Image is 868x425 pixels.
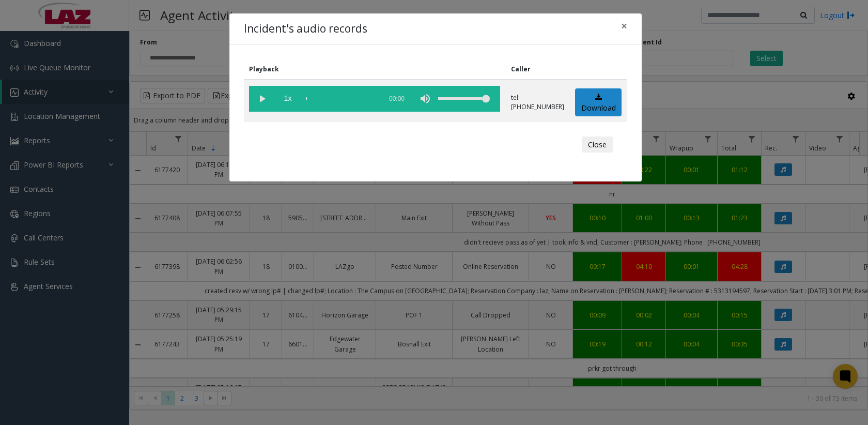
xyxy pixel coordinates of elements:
button: Close [582,136,613,153]
span: × [621,19,627,33]
h4: Incident's audio records [244,21,367,37]
a: Download [575,88,622,117]
button: Close [614,13,634,39]
span: playback speed button [275,86,301,112]
th: Caller [506,59,570,80]
th: Playback [244,59,506,80]
div: scrub bar [306,86,376,112]
div: volume level [438,86,490,112]
p: tel:[PHONE_NUMBER] [511,93,564,112]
